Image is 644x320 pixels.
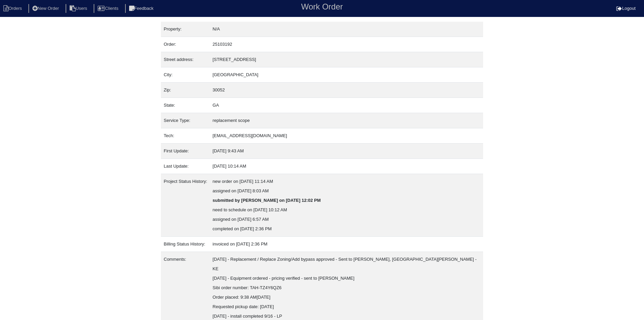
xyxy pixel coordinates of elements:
td: Last Update: [161,159,210,174]
li: Users [66,4,93,13]
a: Users [66,6,93,11]
td: First Update: [161,144,210,159]
td: [GEOGRAPHIC_DATA] [210,67,483,83]
td: Order: [161,37,210,52]
td: N/A [210,22,483,37]
div: assigned on [DATE] 6:57 AM [213,215,480,224]
td: 25103192 [210,37,483,52]
li: Clients [94,4,124,13]
td: [STREET_ADDRESS] [210,52,483,67]
td: replacement scope [210,113,483,128]
a: New Order [28,6,64,11]
li: Feedback [125,4,159,13]
td: [DATE] 10:14 AM [210,159,483,174]
div: submitted by [PERSON_NAME] on [DATE] 12:02 PM [213,196,480,205]
td: Property: [161,22,210,37]
td: State: [161,98,210,113]
td: GA [210,98,483,113]
td: 30052 [210,83,483,98]
td: City: [161,67,210,83]
td: Street address: [161,52,210,67]
td: [DATE] 9:43 AM [210,144,483,159]
li: New Order [28,4,64,13]
td: Tech: [161,128,210,144]
div: assigned on [DATE] 8:03 AM [213,186,480,196]
td: Billing Status History: [161,237,210,252]
div: new order on [DATE] 11:14 AM [213,177,480,186]
a: Clients [94,6,124,11]
td: Zip: [161,83,210,98]
div: invoiced on [DATE] 2:36 PM [213,239,480,249]
td: [EMAIL_ADDRESS][DOMAIN_NAME] [210,128,483,144]
td: Service Type: [161,113,210,128]
td: Project Status History: [161,174,210,237]
a: Logout [616,6,636,11]
div: need to schedule on [DATE] 10:12 AM [213,205,480,215]
div: completed on [DATE] 2:36 PM [213,224,480,234]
